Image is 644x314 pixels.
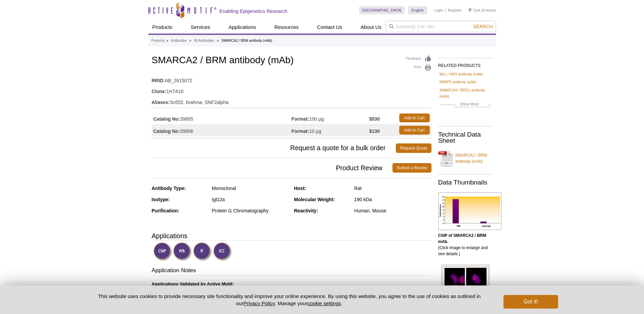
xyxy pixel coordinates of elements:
[152,266,431,276] h3: Application Notes
[152,99,170,105] strong: Aliases:
[189,39,191,42] li: »
[212,185,289,191] div: Monoclonal
[392,163,431,173] a: Submit a Review
[152,281,431,299] p: 10 µg per ChIP 0.5 µg/ml dilution
[220,8,288,14] h2: Enabling Epigenetics Research
[194,38,214,44] a: All Antibodies
[294,186,306,191] strong: Host:
[212,208,289,214] div: Protein G Chromatography
[292,128,309,134] strong: Format:
[86,293,493,307] p: This website uses cookies to provide necessary site functionality and improve your online experie...
[356,21,386,34] a: About Us
[354,208,431,214] div: Human, Mouse
[187,21,215,34] a: Services
[152,84,431,95] td: 1H7A10
[448,8,462,13] a: Register
[152,281,234,286] b: Applications Validated by Active Motif:
[354,196,431,203] div: 190 kDa
[152,231,431,241] h3: Applications
[359,6,405,14] a: [GEOGRAPHIC_DATA]
[171,38,187,44] a: Antibodies
[152,73,431,84] td: AB_2615072
[292,124,369,136] td: 10 µg
[152,95,431,106] td: Snf2l2, brahma, SNF2alpha
[354,185,431,191] div: Rat
[166,39,168,42] li: »
[294,208,318,213] strong: Reactivity:
[148,21,177,34] a: Products
[434,8,443,13] a: Login
[438,179,493,186] h2: Data Thumbnails
[152,163,393,173] span: Product Review
[438,232,493,257] p: (Click image to enlarge and see details.)
[445,6,446,14] li: |
[406,64,431,72] a: Print
[399,126,430,135] a: Add to Cart
[471,23,495,30] button: Search
[406,55,431,63] a: Feedback
[152,112,292,124] td: 39805
[438,58,493,70] h2: RELATED PRODUCTS
[468,6,496,14] li: (0 items)
[270,21,303,34] a: Resources
[213,242,232,261] img: Immunocytochemistry Validated
[151,38,165,44] a: Products
[153,116,180,122] strong: Catalog No:
[152,55,431,67] h1: SMARCA2 / BRM antibody (mAb)
[173,242,192,261] img: Western Blot Validated
[152,143,396,153] span: Request a quote for a bulk order
[292,112,369,124] td: 100 µg
[438,148,493,169] a: SMARCA2 / BRM antibody (mAb)
[438,233,486,244] b: ChIP of SMARCA2 / BRM mAb.
[396,143,431,153] a: Request Quote
[243,300,275,306] a: Privacy Policy
[386,21,496,32] input: Keyword, Cat. No.
[468,8,480,13] a: Cart
[438,192,501,230] img: SMARCA2 / BRM antibody (mAb) tested by ChIP.
[473,24,493,29] span: Search
[369,128,380,134] strong: $130
[503,295,558,309] button: Got it!
[152,197,170,202] strong: Isotype:
[468,8,472,12] img: Your Cart
[440,101,491,109] a: Show More
[212,196,289,203] div: IgG2a
[313,21,346,34] a: Contact Us
[440,87,491,99] a: SMARCA4 / BRG1 antibody (mAb)
[399,114,430,122] a: Add to Cart
[152,77,165,84] strong: RRID:
[153,242,172,261] img: ChIP Validated
[307,300,341,306] button: cookie settings
[408,6,427,14] a: English
[294,197,335,202] strong: Molecular Weight:
[152,186,186,191] strong: Antibody Type:
[224,21,260,34] a: Applications
[440,79,477,85] a: RBBP5 antibody (pAb)
[152,88,167,94] strong: Clone:
[292,116,309,122] strong: Format:
[369,116,380,122] strong: $530
[217,39,219,42] li: »
[440,71,483,77] a: MLL / HRX antibody (mAb)
[221,39,272,42] li: SMARCA2 / BRM antibody (mAb)
[153,128,180,134] strong: Catalog No:
[152,208,180,213] strong: Purification:
[193,242,212,261] img: Immunofluorescence Validated
[438,132,493,144] h2: Technical Data Sheet
[152,124,292,136] td: 39806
